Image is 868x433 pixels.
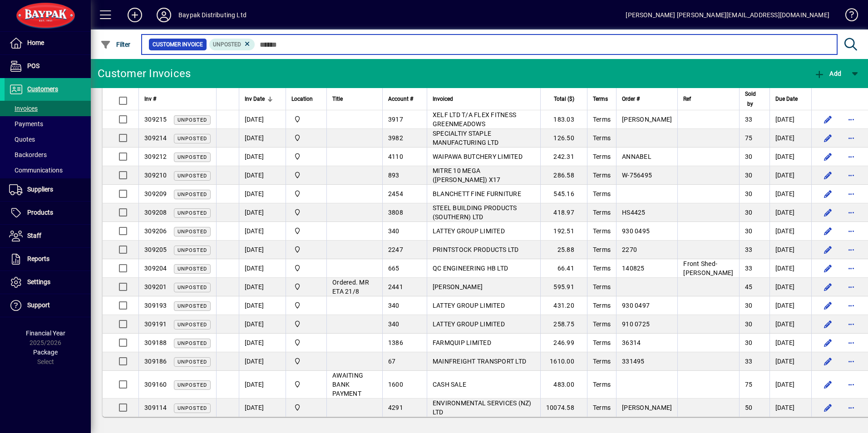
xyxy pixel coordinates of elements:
button: Edit [821,205,835,220]
button: Edit [821,224,835,238]
span: 2247 [388,246,403,253]
a: POS [5,55,91,78]
span: 30 [745,172,753,179]
button: More options [844,187,859,201]
span: Staff [27,232,41,239]
span: Baypak - Onekawa [291,338,321,348]
span: 309205 [144,246,167,253]
div: Sold by [745,89,764,109]
span: Suppliers [27,186,53,193]
span: Total ($) [554,94,574,104]
span: Unposted [213,41,241,48]
span: Unposted [178,247,207,253]
span: Terms [593,172,611,179]
span: PRINTSTOCK PRODUCTS LTD [433,246,519,253]
span: Reports [27,255,49,262]
td: 242.31 [540,148,587,166]
span: 75 [745,134,753,142]
div: Title [332,94,377,104]
span: Terms [593,116,611,123]
td: [DATE] [769,166,811,185]
span: Baypak - Onekawa [291,319,321,329]
span: Terms [593,320,611,328]
button: Edit [821,187,835,201]
div: Account # [388,94,421,104]
span: Unposted [178,154,207,160]
span: Communications [9,167,63,174]
td: [DATE] [769,278,811,296]
td: [DATE] [769,129,811,148]
span: Terms [593,94,608,104]
span: 30 [745,190,753,197]
a: Support [5,294,91,317]
span: Terms [593,381,611,388]
span: LATTEY GROUP LIMITED [433,302,505,309]
span: Customer Invoice [153,40,203,49]
div: Invoiced [433,94,535,104]
span: [PERSON_NAME] [622,116,672,123]
span: Unposted [178,117,207,123]
button: Edit [821,280,835,294]
span: Baypak - Onekawa [291,114,321,124]
span: 340 [388,320,399,328]
div: [PERSON_NAME] [PERSON_NAME][EMAIL_ADDRESS][DOMAIN_NAME] [626,8,829,22]
span: 309206 [144,227,167,235]
button: More options [844,149,859,164]
td: [DATE] [239,129,286,148]
span: Front Shed-[PERSON_NAME] [683,260,733,276]
span: 309114 [144,404,167,411]
td: 1610.00 [540,352,587,371]
span: 309186 [144,358,167,365]
span: Terms [593,339,611,346]
td: 183.03 [540,110,587,129]
span: 309160 [144,381,167,388]
span: Baypak - Onekawa [291,170,321,180]
button: More options [844,335,859,350]
td: [DATE] [769,185,811,203]
td: [DATE] [239,148,286,166]
span: Unposted [178,173,207,179]
span: 33 [745,265,753,272]
span: 75 [745,381,753,388]
a: Payments [5,116,91,132]
span: 4110 [388,153,403,160]
button: Edit [821,168,835,182]
div: Ref [683,94,733,104]
span: 309191 [144,320,167,328]
td: [DATE] [239,166,286,185]
span: FARMQUIP LIMITED [433,339,491,346]
span: Unposted [178,136,207,142]
span: 331495 [622,358,645,365]
span: 309188 [144,339,167,346]
td: [DATE] [239,371,286,399]
span: Inv Date [245,94,265,104]
span: Unposted [178,303,207,309]
td: [DATE] [769,203,811,222]
span: Due Date [775,94,798,104]
button: Edit [821,131,835,145]
a: Settings [5,271,91,294]
span: Baypak - Onekawa [291,282,321,292]
span: Terms [593,404,611,411]
button: More options [844,354,859,369]
span: 30 [745,153,753,160]
button: More options [844,280,859,294]
a: Communications [5,162,91,178]
span: 309209 [144,190,167,197]
button: More options [844,317,859,331]
span: Baypak - Onekawa [291,403,321,413]
a: Products [5,202,91,224]
span: Invoices [9,105,38,112]
span: Baypak - Onekawa [291,263,321,273]
span: 930 0495 [622,227,650,235]
span: HS4425 [622,209,646,216]
span: Baypak - Onekawa [291,152,321,162]
span: MITRE 10 MEGA ([PERSON_NAME]) X17 [433,167,501,183]
span: 665 [388,265,399,272]
span: Terms [593,283,611,290]
span: Sold by [745,89,756,109]
a: Quotes [5,132,91,147]
span: Settings [27,278,50,285]
span: SPECIALTIY STAPLE MANUFACTURING LTD [433,130,498,146]
span: 930 0497 [622,302,650,309]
